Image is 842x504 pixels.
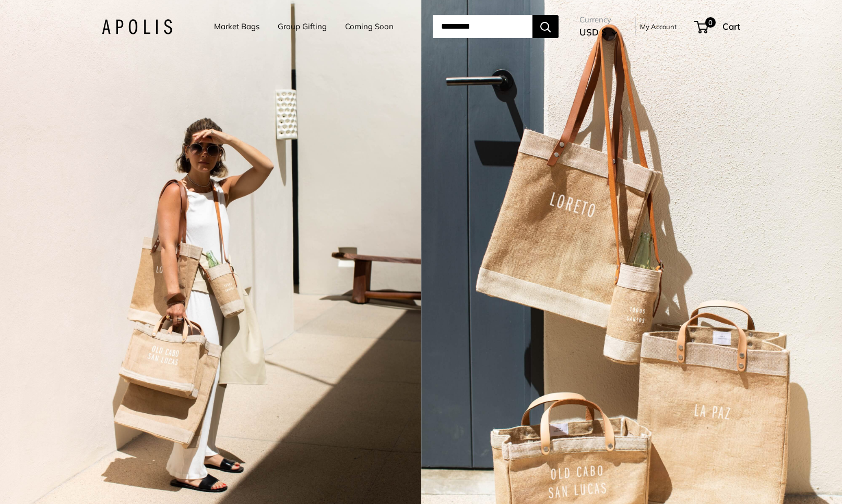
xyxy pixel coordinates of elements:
span: 0 [705,17,716,28]
input: Search... [433,15,532,38]
a: Group Gifting [278,19,327,34]
span: USD $ [579,27,607,38]
span: Currency [579,13,618,27]
img: Apolis [102,19,172,34]
button: Search [532,15,559,38]
a: 0 Cart [695,18,740,35]
span: Cart [722,21,740,32]
a: Coming Soon [345,19,394,34]
button: USD $ [579,24,618,41]
a: My Account [640,20,677,33]
a: Market Bags [214,19,259,34]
